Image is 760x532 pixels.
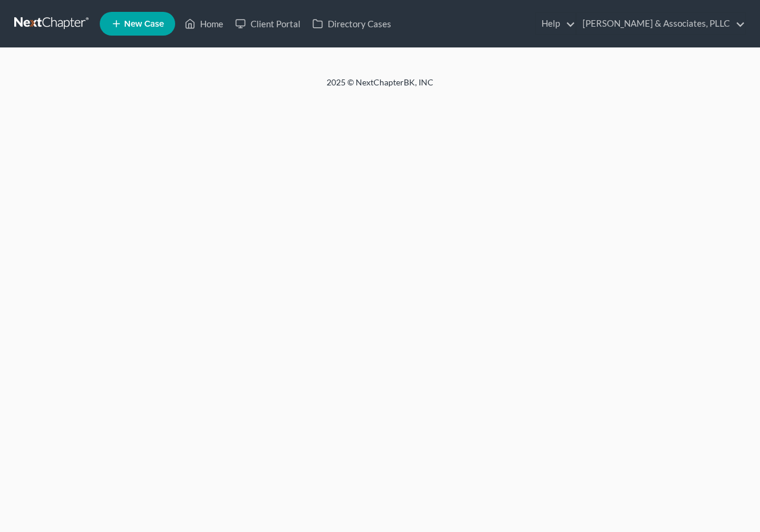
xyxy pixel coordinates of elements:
[536,13,575,34] a: Help
[179,13,229,34] a: Home
[229,13,306,34] a: Client Portal
[306,13,397,34] a: Directory Cases
[577,13,745,34] a: [PERSON_NAME] & Associates, PLLC
[100,12,175,36] new-legal-case-button: New Case
[42,77,718,98] div: 2025 © NextChapterBK, INC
